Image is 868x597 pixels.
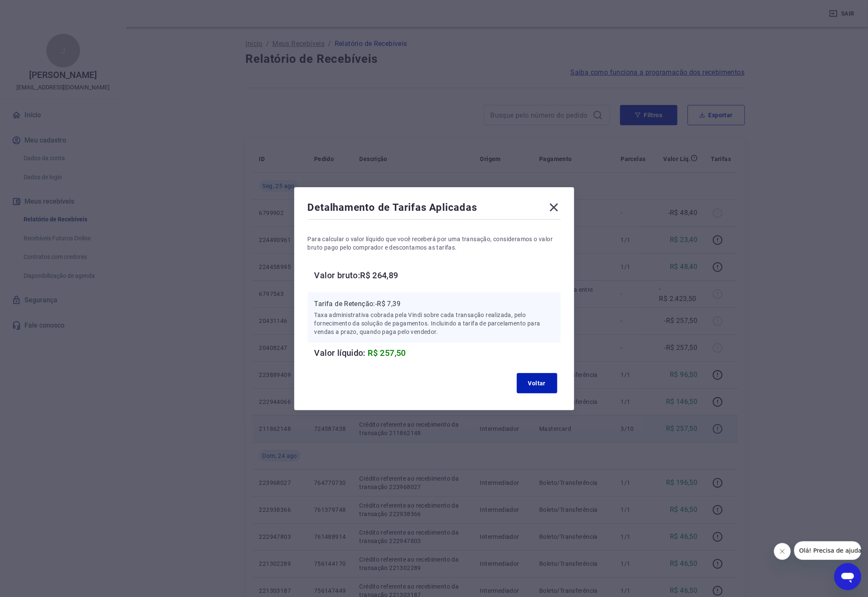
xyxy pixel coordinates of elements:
[308,235,561,252] p: Para calcular o valor líquido que você receberá por uma transação, consideramos o valor bruto pag...
[5,6,71,13] span: Olá! Precisa de ajuda?
[794,541,861,560] iframe: Mensagem da empresa
[774,543,791,560] iframe: Fechar mensagem
[314,311,554,336] p: Taxa administrativa cobrada pela Vindi sobre cada transação realizada, pelo fornecimento da soluç...
[314,299,554,309] p: Tarifa de Retenção: -R$ 7,39
[308,201,561,218] div: Detalhamento de Tarifas Aplicadas
[368,348,406,358] span: R$ 257,50
[314,269,561,282] h6: Valor bruto: R$ 264,89
[517,373,557,393] button: Voltar
[314,346,561,360] h6: Valor líquido:
[834,563,861,590] iframe: Botão para abrir a janela de mensagens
